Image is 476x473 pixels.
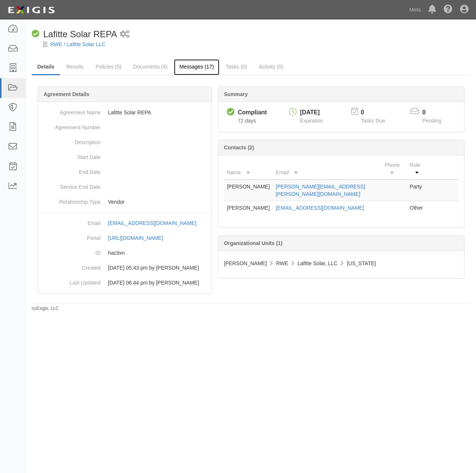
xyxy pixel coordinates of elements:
[61,59,89,74] a: Results
[300,108,323,117] div: [DATE]
[41,150,101,161] dt: Start Date
[444,5,453,14] i: Help Center - Complianz
[422,108,451,117] p: 0
[128,59,173,74] a: Documents (4)
[41,135,101,146] dt: Description
[44,91,89,97] b: Agreement Details
[406,2,425,17] a: Meta
[273,158,382,180] th: Email
[300,118,323,124] span: Expiration
[108,235,171,241] a: [URL][DOMAIN_NAME]
[41,165,101,176] dt: End Date
[224,260,267,266] span: [PERSON_NAME]
[174,59,220,75] a: Messages (17)
[361,118,385,124] span: Tasks Due
[382,158,407,180] th: Phone
[220,59,253,74] a: Tasks (0)
[41,105,209,120] dd: Lafitte Solar REPA
[224,145,254,150] b: Contacts (2)
[6,3,57,17] img: logo-5460c22ac91f19d4615b14bd174203de0afe785f0fc80cf4dbbc73dc1793850b.png
[224,158,273,180] th: Name
[108,219,196,227] div: [EMAIL_ADDRESS][DOMAIN_NAME]
[41,245,101,257] dt: ID
[90,59,127,74] a: Policies (5)
[41,216,101,227] dt: Email
[276,184,365,197] a: [PERSON_NAME][EMAIL_ADDRESS][PERSON_NAME][DOMAIN_NAME]
[41,231,101,242] dt: Portal
[41,120,101,131] dt: Agreement Number
[253,59,289,74] a: Activity (0)
[224,240,282,246] b: Organizational Units (1)
[407,201,429,215] td: Other
[41,194,101,206] dt: Relationship Type
[298,260,337,266] span: Lafitte Solar, LLC
[32,28,117,41] div: Lafitte Solar REPA
[407,158,429,180] th: Role
[41,260,101,272] dt: Created
[361,108,394,117] p: 0
[276,205,364,211] a: [EMAIL_ADDRESS][DOMAIN_NAME]
[41,245,209,260] dd: hac9xn
[41,275,101,286] dt: Last Updated
[227,108,235,116] i: Compliant
[108,220,204,226] a: [EMAIL_ADDRESS][DOMAIN_NAME]
[50,41,105,47] a: RWE / Lafitte Solar LLC
[224,180,273,201] td: [PERSON_NAME]
[41,275,209,290] dd: [DATE] 06:44 pm by [PERSON_NAME]
[41,260,209,275] dd: [DATE] 05:43 pm by [PERSON_NAME]
[422,118,441,124] span: Pending
[37,306,59,311] a: Exigis, LLC
[41,105,101,116] dt: Agreement Name
[41,180,101,191] dt: Service End Date
[224,201,273,215] td: [PERSON_NAME]
[32,30,39,38] i: Compliant
[41,194,209,209] dd: Vendor
[238,118,256,124] span: Since 06/24/2025
[120,31,130,38] i: 1 scheduled workflow
[238,108,267,117] div: Compliant
[347,260,376,266] span: [US_STATE]
[32,305,59,312] small: by
[407,180,429,201] td: Party
[276,260,288,266] span: RWE
[43,29,117,39] span: Lafitte Solar REPA
[224,91,248,97] b: Summary
[32,59,60,75] a: Details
